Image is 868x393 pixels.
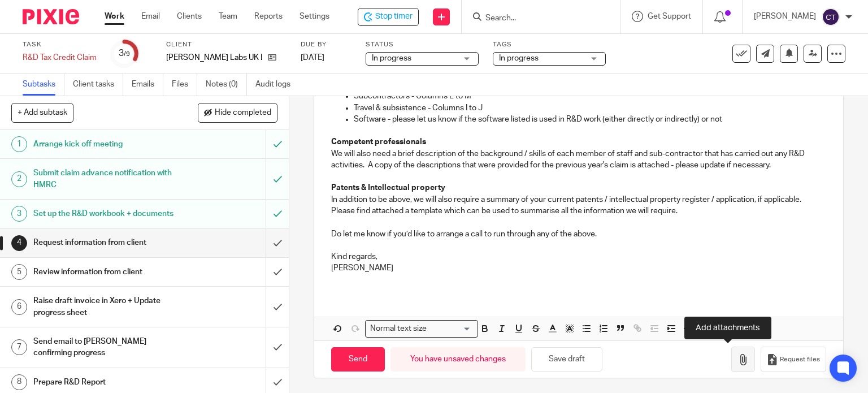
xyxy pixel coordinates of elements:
[11,206,27,222] div: 3
[493,40,606,49] label: Tags
[23,40,97,49] label: Task
[331,184,445,192] strong: Patents & Intellectual property
[648,12,691,20] span: Get Support
[11,235,27,251] div: 4
[780,355,820,364] span: Request files
[11,136,27,152] div: 1
[11,339,27,355] div: 7
[761,347,826,372] button: Request files
[33,165,181,193] h1: Submit claim advance notification with HMRC
[124,51,130,57] small: /9
[11,171,27,187] div: 2
[366,40,479,49] label: Status
[73,74,123,96] a: Client tasks
[132,74,163,96] a: Emails
[206,74,247,96] a: Notes (0)
[11,264,27,280] div: 5
[198,103,277,122] button: Hide completed
[23,9,79,24] img: Pixie
[33,205,181,222] h1: Set up the R&D workbook + documents
[484,14,586,24] input: Search
[11,374,27,390] div: 8
[372,54,411,62] span: In progress
[301,54,324,62] span: [DATE]
[33,234,181,251] h1: Request information from client
[33,333,181,362] h1: Send email to [PERSON_NAME] confirming progress
[33,264,181,280] h1: Review information from client
[215,109,271,118] span: Hide completed
[368,323,429,335] span: Normal text size
[33,292,181,321] h1: Raise draft invoice in Xero + Update progress sheet
[331,148,827,171] p: We will also need a brief description of the background / skills of each member of staff and sub-...
[354,102,827,114] p: Travel & subsistence - Columns I to J
[105,11,124,22] a: Work
[499,54,539,62] span: In progress
[431,323,471,335] input: Search for option
[255,74,299,96] a: Audit logs
[219,11,237,22] a: Team
[23,74,64,96] a: Subtasks
[358,8,419,26] div: Dayhoff Labs UK Ltd - R&D Tax Credit Claim
[822,8,840,26] img: svg%3E
[141,11,160,22] a: Email
[331,262,827,274] p: [PERSON_NAME]
[119,47,130,60] div: 3
[365,320,478,338] div: Search for option
[331,347,385,372] input: Send
[172,74,197,96] a: Files
[354,114,827,125] p: Software - please let us know if the software listed is used in R&D work (either directly or indi...
[166,52,262,63] p: [PERSON_NAME] Labs UK Ltd
[300,11,329,22] a: Settings
[331,194,827,217] p: In addition to be above, we will also require a summary of your current patents / intellectual pr...
[331,251,827,262] p: Kind regards,
[33,374,181,391] h1: Prepare R&D Report
[354,90,827,102] p: Subcontractors - Columns L to M
[331,138,426,146] strong: Competent professionals
[375,11,413,23] span: Stop timer
[531,347,602,372] button: Save draft
[331,228,827,240] p: Do let me know if you’d like to arrange a call to run through any of the above.
[11,103,73,122] button: + Add subtask
[301,40,351,49] label: Due by
[23,52,97,63] div: R&D Tax Credit Claim
[11,299,27,315] div: 6
[390,347,526,372] div: You have unsaved changes
[754,11,816,22] p: [PERSON_NAME]
[33,136,181,153] h1: Arrange kick off meeting
[23,52,97,63] div: R&amp;D Tax Credit Claim
[254,11,283,22] a: Reports
[166,40,287,49] label: Client
[177,11,202,22] a: Clients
